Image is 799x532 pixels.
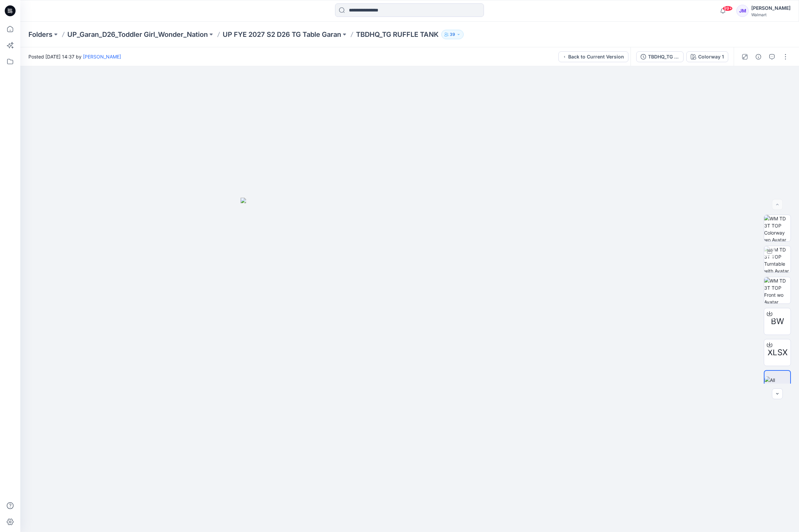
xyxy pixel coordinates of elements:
[686,51,728,62] button: Colorway 1
[356,30,439,39] p: TBDHQ_TG RUFFLE TANK
[751,4,791,12] div: [PERSON_NAME]
[28,30,52,39] a: Folders
[441,30,464,39] button: 39
[768,346,787,359] span: XLSX
[751,12,791,17] div: Walmart
[450,31,455,38] p: 39
[67,30,208,39] a: UP_Garan_D26_Toddler Girl_Wonder_Nation
[636,51,684,62] button: TBDHQ_TG RUFFLE TANK_TG3026-R3_7.22.25
[764,377,790,391] img: All colorways
[241,198,579,532] img: eyJhbGciOiJIUzI1NiIsImtpZCI6IjAiLCJzbHQiOiJzZXMiLCJ0eXAiOiJKV1QifQ.eyJkYXRhIjp7InR5cGUiOiJzdG9yYW...
[771,315,784,328] span: BW
[698,53,724,61] div: Colorway 1
[736,5,749,17] div: JM
[764,277,791,304] img: WM TD 3T TOP Front wo Avatar
[223,30,341,39] a: UP FYE 2027 S2 D26 TG Table Garan
[764,215,791,241] img: WM TD 3T TOP Colorway wo Avatar
[28,53,121,60] span: Posted [DATE] 14:37 by
[723,6,733,11] span: 99+
[764,246,791,272] img: WM TD 3T TOP Turntable with Avatar
[83,54,121,59] a: [PERSON_NAME]
[648,53,679,61] div: TBDHQ_TG RUFFLE TANK_TG3026-R3_7.22.25
[753,51,764,62] button: Details
[558,51,628,62] button: Back to Current Version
